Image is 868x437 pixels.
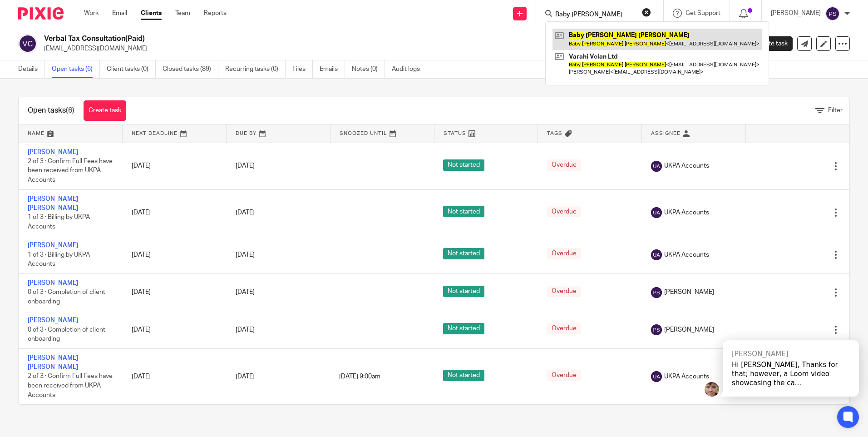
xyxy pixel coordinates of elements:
img: svg%3E [18,34,37,53]
span: UKPA Accounts [664,372,709,381]
input: Search [554,11,636,19]
a: [PERSON_NAME] [28,317,78,323]
td: [DATE] [123,236,227,273]
span: [PERSON_NAME] [664,325,714,334]
h1: Open tasks [28,106,74,115]
span: Not started [443,206,484,217]
span: Not started [443,370,484,381]
button: Clear [642,8,651,17]
span: Not started [443,323,484,334]
span: (6) [66,107,74,114]
p: [EMAIL_ADDRESS][DOMAIN_NAME] [44,44,726,53]
span: 2 of 3 · Confirm Full Fees have been received from UKPA Accounts [28,373,113,398]
img: svg%3E [825,6,840,21]
a: Team [175,9,190,18]
a: [PERSON_NAME] [28,280,78,286]
a: [PERSON_NAME] [PERSON_NAME] [28,355,78,370]
a: [PERSON_NAME] [PERSON_NAME] [28,196,78,211]
span: Status [444,131,466,136]
a: [PERSON_NAME] [28,242,78,248]
a: Files [292,60,313,78]
span: Overdue [547,370,581,381]
span: 2 of 3 · Confirm Full Fees have been received from UKPA Accounts [28,158,113,183]
span: [PERSON_NAME] [664,288,714,297]
span: UKPA Accounts [664,250,709,259]
span: [DATE] [236,252,255,258]
a: Recurring tasks (0) [225,60,286,78]
span: 0 of 3 · Completion of client onboarding [28,289,105,305]
a: Closed tasks (89) [163,60,218,78]
a: Clients [141,9,162,18]
span: UKPA Accounts [664,161,709,170]
div: Hi [PERSON_NAME], Thanks for that; however, a Loom video showcasing the ca... [732,360,850,387]
a: Reports [204,9,227,18]
span: Get Support [686,10,720,16]
img: svg%3E [651,161,662,172]
td: [DATE] [123,348,227,404]
a: Emails [320,60,345,78]
span: Overdue [547,323,581,334]
span: [DATE] [236,327,255,333]
span: UKPA Accounts [664,208,709,217]
td: [DATE] [123,189,227,236]
span: Filter [828,107,843,114]
a: Audit logs [392,60,427,78]
a: Details [18,60,45,78]
img: svg%3E [651,371,662,382]
td: [DATE] [123,273,227,311]
p: [PERSON_NAME] [771,9,821,18]
span: Overdue [547,248,581,259]
span: Snoozed Until [340,131,387,136]
span: Not started [443,159,484,171]
img: svg%3E [651,207,662,218]
span: Not started [443,286,484,297]
img: svg%3E [651,324,662,335]
span: [DATE] [236,163,255,169]
a: Notes (0) [352,60,385,78]
span: Overdue [547,206,581,217]
span: [DATE] [236,209,255,216]
a: Open tasks (6) [52,60,100,78]
img: Pixie [18,7,64,20]
span: 1 of 3 · Billing by UKPA Accounts [28,214,90,230]
span: [DATE] [236,373,255,380]
span: [DATE] 9:00am [339,373,380,380]
img: svg%3E [651,249,662,260]
a: Email [112,9,127,18]
a: Work [84,9,99,18]
td: [DATE] [123,311,227,348]
img: Chy10dY5LEHvj3TC4UfDpNBP8wd5IkGYgqMBIwt0Bvokvgbo6HzD3csUxYwJb3u3T6n1DKehDzt.jpg [705,382,719,397]
span: Overdue [547,286,581,297]
a: Create task [84,100,126,121]
td: [DATE] [123,143,227,189]
h2: Verbal Tax Consultation(Paid) [44,34,590,44]
span: Not started [443,248,484,259]
span: 0 of 3 · Completion of client onboarding [28,327,105,343]
div: [PERSON_NAME] [732,349,850,358]
span: Tags [547,131,562,136]
a: [PERSON_NAME] [28,149,78,155]
span: [DATE] [236,289,255,295]
a: Client tasks (0) [107,60,156,78]
span: Overdue [547,159,581,171]
img: svg%3E [651,287,662,298]
span: 1 of 3 · Billing by UKPA Accounts [28,252,90,268]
